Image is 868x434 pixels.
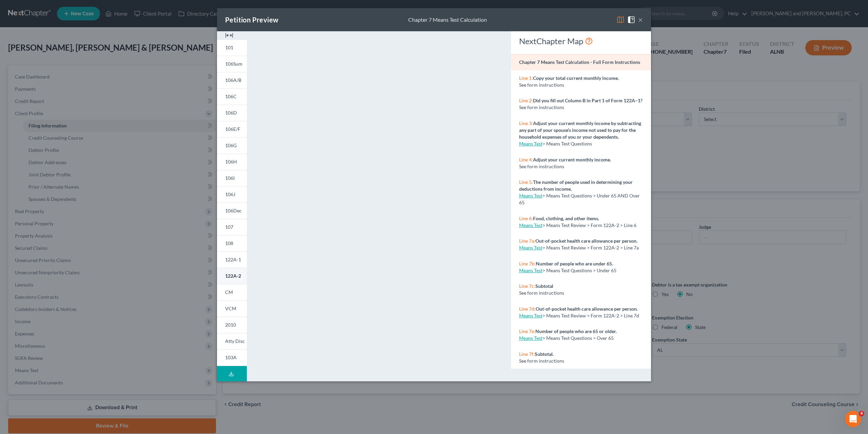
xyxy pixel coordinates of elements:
span: > Means Test Questions > Under 65 AND Over 65 [519,193,640,205]
strong: Copy your total current monthly income. [533,75,619,81]
span: 106H [225,159,237,164]
a: 106Sum [217,56,247,72]
a: Means Test [519,193,542,198]
span: > Means Test Questions [542,141,592,146]
span: See form instructions [519,163,564,169]
button: × [638,16,643,24]
span: Atty Disc [225,338,245,344]
span: 107 [225,224,233,230]
span: 101 [225,45,233,50]
span: 106Sum [225,61,242,67]
strong: Number of people who are 65 or older. [535,328,617,334]
span: 122A-2 [225,273,241,279]
div: Petition Preview [225,15,278,24]
strong: Did you fill out Column B in Part 1 of Form 122A–1? [533,98,643,103]
span: 108 [225,240,233,246]
span: Line 6: [519,215,533,221]
span: 106C [225,93,237,99]
a: Means Test [519,313,542,318]
img: help-close-5ba153eb36485ed6c1ea00a893f15db1cb9b99d6cae46e1a8edb6c62d00a1a76.svg [627,16,635,24]
span: Line 7d: [519,306,536,312]
a: Means Test [519,141,542,146]
span: 106E/F [225,126,240,132]
span: Line 7b: [519,261,536,266]
span: See form instructions [519,290,564,296]
strong: Out-of-pocket health care allowance per person. [536,306,638,312]
a: 122A-1 [217,251,247,268]
strong: The number of people used in determining your deductions from income. [519,179,633,192]
span: VCM [225,306,236,311]
strong: Out-of-pocket health care allowance per person. [535,238,637,244]
span: Line 7a: [519,238,535,244]
span: 106Dec [225,208,242,213]
span: Line 7c: [519,283,535,289]
span: > Means Test Questions > Under 65 [542,267,616,273]
span: 106A/B [225,77,241,83]
a: 106G [217,137,247,154]
strong: Chapter 7 Means Test Calculation - Full Form Instructions [519,59,640,65]
iframe: Intercom live chat [845,411,861,427]
img: expand-e0f6d898513216a626fdd78e52531dac95497ffd26381d4c15ee2fc46db09dca.svg [225,31,233,39]
span: CM [225,289,233,295]
span: 4 [859,411,864,416]
a: 101 [217,39,247,56]
a: VCM [217,300,247,317]
strong: Subtotal [535,283,553,289]
span: See form instructions [519,358,564,364]
iframe: <object ng-attr-data='[URL][DOMAIN_NAME]' type='application/pdf' width='100%' height='975px'></ob... [259,37,498,368]
a: 2010 [217,317,247,333]
span: Line 7e: [519,328,535,334]
a: 122A-2 [217,268,247,284]
a: 106I [217,170,247,186]
a: 106E/F [217,121,247,137]
img: map-eea8200ae884c6f1103ae1953ef3d486a96c86aabb227e865a55264e3737af1f.svg [616,16,625,24]
a: 106Dec [217,203,247,219]
a: 107 [217,219,247,235]
span: 103A [225,354,237,360]
span: Line 5: [519,179,533,185]
a: CM [217,284,247,300]
a: 106A/B [217,72,247,88]
span: > Means Test Questions > Over 65 [542,335,614,341]
strong: Adjust your current monthly income by subtracting any part of your spouse’s income not used to pa... [519,120,641,140]
a: Means Test [519,222,542,228]
a: 108 [217,235,247,251]
strong: Adjust your current monthly income. [533,157,611,162]
span: 106J [225,191,235,197]
a: Atty Disc [217,333,247,349]
span: Line 2: [519,98,533,103]
a: Means Test [519,335,542,341]
a: 106J [217,186,247,203]
strong: Subtotal. [535,351,554,357]
span: > Means Test Review > Form 122A-2 > Line 7d [542,313,639,318]
a: Means Test [519,245,542,250]
a: 106C [217,88,247,105]
a: 106D [217,105,247,121]
div: NextChapter Map [519,36,643,47]
span: 122A-1 [225,257,241,262]
a: 103A [217,349,247,366]
div: Chapter 7 Means Test Calculation [408,16,487,24]
span: > Means Test Review > Form 122A-2 > Line 7a [542,245,639,250]
span: Line 3: [519,120,533,126]
span: 2010 [225,322,236,328]
span: > Means Test Review > Form 122A-2 > Line 6 [542,222,636,228]
span: 106G [225,142,237,148]
span: See form instructions [519,104,564,110]
span: Line 7f: [519,351,535,357]
span: 106D [225,110,237,116]
strong: Number of people who are under 65. [536,261,613,266]
a: Means Test [519,267,542,273]
span: Line 1: [519,75,533,81]
strong: Food, clothing, and other items. [533,215,599,221]
a: 106H [217,154,247,170]
span: See form instructions [519,82,564,88]
span: 106I [225,175,235,181]
span: Line 4: [519,157,533,162]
